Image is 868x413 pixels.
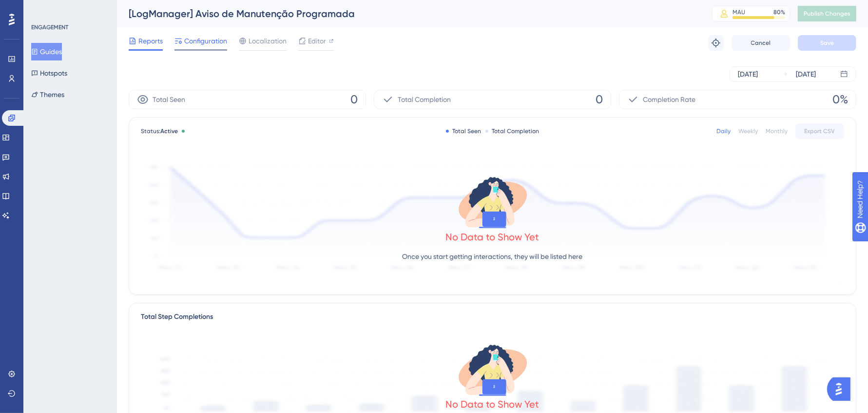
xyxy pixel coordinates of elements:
[732,35,790,51] button: Cancel
[820,39,834,47] span: Save
[160,128,178,135] span: Active
[832,92,848,107] span: 0%
[138,35,163,47] span: Reports
[798,6,856,21] button: Publish Changes
[398,94,451,105] span: Total Completion
[350,92,358,107] span: 0
[796,68,816,80] div: [DATE]
[738,127,758,135] div: Weekly
[446,397,540,411] div: No Data to Show Yet
[141,311,213,323] div: Total Step Completions
[249,35,287,47] span: Localization
[596,92,603,107] span: 0
[446,127,482,135] div: Total Seen
[308,35,326,47] span: Editor
[795,123,844,139] button: Export CSV
[751,39,771,47] span: Cancel
[31,23,68,31] div: ENGAGEMENT
[403,251,583,262] p: Once you start getting interactions, they will be listed here
[716,127,731,135] div: Daily
[766,127,788,135] div: Monthly
[31,64,67,82] button: Hotspots
[31,43,62,60] button: Guides
[805,127,835,135] span: Export CSV
[798,35,856,51] button: Save
[446,230,540,244] div: No Data to Show Yet
[153,94,185,105] span: Total Seen
[804,10,850,18] span: Publish Changes
[643,94,695,105] span: Completion Rate
[23,2,61,14] span: Need Help?
[733,8,745,16] div: MAU
[738,68,758,80] div: [DATE]
[827,374,856,404] iframe: UserGuiding AI Assistant Launcher
[129,7,688,20] div: [LogManager] Aviso de Manutenção Programada
[184,35,227,47] span: Configuration
[141,127,178,135] span: Status:
[485,127,540,135] div: Total Completion
[773,8,785,16] div: 80 %
[31,86,64,103] button: Themes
